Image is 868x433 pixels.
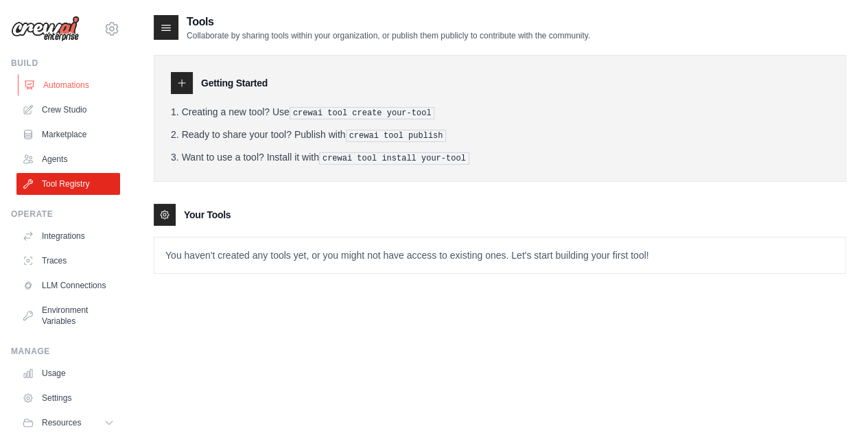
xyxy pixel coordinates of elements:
[187,14,590,30] h2: Tools
[16,148,120,170] a: Agents
[42,417,81,428] span: Resources
[171,150,829,165] li: Want to use a tool? Install it with
[187,30,590,41] p: Collaborate by sharing tools within your organization, or publish them publicly to contribute wit...
[16,362,120,384] a: Usage
[16,173,120,195] a: Tool Registry
[171,105,829,119] li: Creating a new tool? Use
[290,107,435,119] pre: crewai tool create your-tool
[11,346,120,357] div: Manage
[16,225,120,247] a: Integrations
[154,237,845,273] p: You haven't created any tools yet, or you might not have access to existing ones. Let's start bui...
[16,250,120,272] a: Traces
[201,76,268,90] h3: Getting Started
[18,74,121,96] a: Automations
[16,99,120,121] a: Crew Studio
[319,152,469,165] pre: crewai tool install your-tool
[11,209,120,220] div: Operate
[16,299,120,332] a: Environment Variables
[16,274,120,296] a: LLM Connections
[346,130,447,142] pre: crewai tool publish
[171,128,829,142] li: Ready to share your tool? Publish with
[16,387,120,409] a: Settings
[184,208,231,222] h3: Your Tools
[16,124,120,145] a: Marketplace
[11,16,80,42] img: Logo
[11,58,120,69] div: Build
